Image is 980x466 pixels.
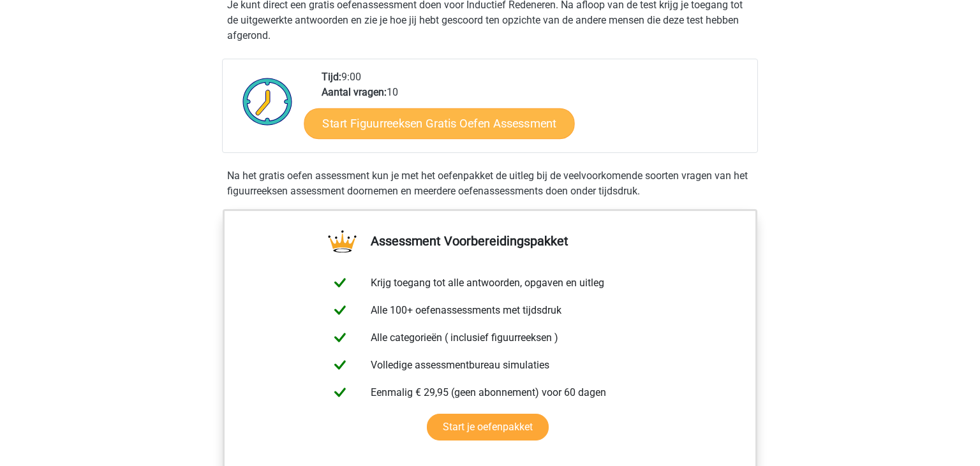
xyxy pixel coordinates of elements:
div: 9:00 10 [312,69,757,152]
img: Klok [235,69,300,133]
a: Start je oefenpakket [427,414,549,441]
b: Tijd: [322,71,341,83]
a: Start Figuurreeksen Gratis Oefen Assessment [304,108,575,138]
div: Na het gratis oefen assessment kun je met het oefenpakket de uitleg bij de veelvoorkomende soorte... [222,168,758,199]
b: Aantal vragen: [322,86,387,98]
